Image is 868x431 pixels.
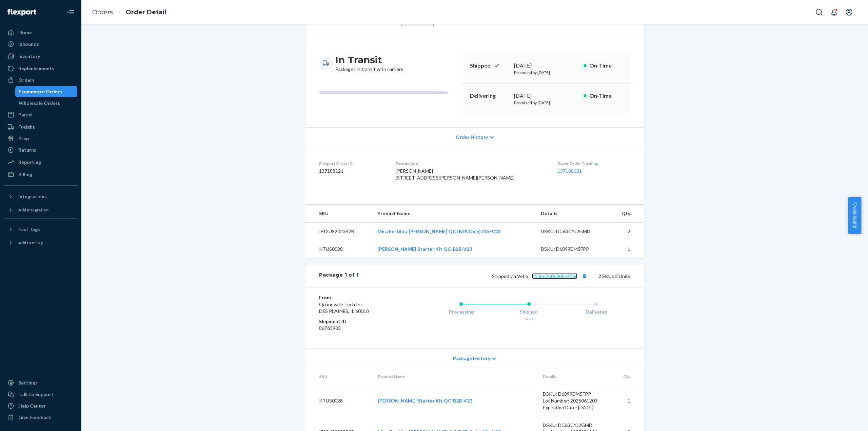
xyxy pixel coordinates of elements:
[4,133,77,144] a: Prep
[610,223,644,241] td: 2
[64,5,77,19] button: Close Navigation
[18,147,36,153] div: Returns
[18,171,32,178] div: Billing
[4,121,77,132] a: Freight
[427,308,495,315] div: Processing
[848,197,861,234] button: 卖家帮助中心
[18,29,32,36] div: Home
[4,27,77,38] a: Home
[563,308,630,315] div: Delivered
[514,92,578,100] div: [DATE]
[4,400,77,411] a: Help Center
[812,5,826,19] button: Open Search Box
[535,205,610,223] th: Details
[377,228,500,234] a: Mira Fertility [PERSON_NAME] QC (B2B Only) 20x-V23
[378,398,472,404] a: [PERSON_NAME] Starter Kit QC-B2B-V23
[514,70,578,75] p: Promised by [DATE]
[4,191,77,202] button: Integrations
[18,41,39,48] div: Inbounds
[319,294,400,301] dt: From
[18,193,47,200] div: Integrations
[4,51,77,62] a: Inventory
[18,379,38,386] div: Settings
[537,368,612,385] th: Details
[372,368,537,385] th: Product Name
[319,271,359,280] div: Package 1 of 1
[470,62,509,70] p: Shipped
[15,86,78,97] a: Ecommerce Orders
[18,124,35,130] div: Freight
[87,2,172,22] ol: breadcrumbs
[319,168,385,174] dd: 137188121
[305,368,372,385] th: SKU
[495,316,563,322] div: 9/23
[18,207,48,213] div: Add Integration
[453,355,490,362] span: Package History
[495,308,563,315] div: Shipped
[456,134,488,140] span: Order History
[18,53,40,60] div: Inventory
[18,77,35,83] div: Orders
[4,377,77,388] a: Settings
[4,224,77,235] button: Fast Tags
[532,273,577,279] a: d55bd3006808c40bc
[18,226,40,233] div: Fast Tags
[4,109,77,120] a: Parcel
[557,168,582,174] a: 137188121
[827,5,841,19] button: Open notifications
[610,240,644,258] td: 1
[842,5,856,19] button: Open account menu
[4,389,77,400] a: Talk to Support
[377,246,472,252] a: [PERSON_NAME] Starter Kit QC-B2B-V23
[4,75,77,86] a: Orders
[7,9,36,16] img: Flexport logo
[319,301,369,314] span: Quanovate Tech Inc DES PLAINES, IL 60018
[589,62,622,70] p: On-Time
[92,8,113,16] a: Orders
[18,414,51,421] div: Give Feedback
[18,391,54,398] div: Talk to Support
[15,98,78,109] a: Wholesale Orders
[4,238,77,248] a: Add Fast Tag
[18,159,41,166] div: Reporting
[589,92,622,100] p: On-Time
[18,111,33,118] div: Parcel
[470,92,509,100] p: Delivering
[18,65,54,72] div: Replenishments
[543,391,607,397] div: DSKU: D6899DM5FPP
[319,318,400,325] dt: Shipment ID
[543,422,607,429] div: DSKU: DC63CYJ2GMD
[305,385,372,417] td: KTUS0028
[541,228,605,235] div: DSKU: DC63CYJ2GMD
[514,62,578,70] div: [DATE]
[4,157,77,168] a: Reporting
[612,368,644,385] th: Qty
[557,161,630,166] dt: Buyer Order Tracking
[492,273,589,279] span: Shipped via Veho
[541,246,605,252] div: DSKU: D6899DM5FPP
[126,8,166,16] a: Order Detail
[396,161,547,166] dt: Destination
[335,54,403,73] div: Packages in transit with carriers
[335,54,403,66] h3: In Transit
[4,39,77,50] a: Inbounds
[372,205,536,223] th: Product Name
[19,100,60,107] div: Wholesale Orders
[4,412,77,423] button: Give Feedback
[4,145,77,155] a: Returns
[543,397,607,404] div: Lot Number: 2025061203
[610,205,644,223] th: Qty
[4,205,77,215] a: Add Integration
[4,63,77,74] a: Replenishments
[514,100,578,106] p: Promised by [DATE]
[18,135,29,142] div: Prep
[580,271,589,280] button: Copy tracking number
[359,271,630,280] div: 2 SKUs 3 Units
[18,402,46,409] div: Help Center
[305,205,372,223] th: SKU
[319,325,400,332] dd: 86765983
[319,161,385,166] dt: Flexport Order ID
[19,88,62,95] div: Ecommerce Orders
[18,240,43,246] div: Add Fast Tag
